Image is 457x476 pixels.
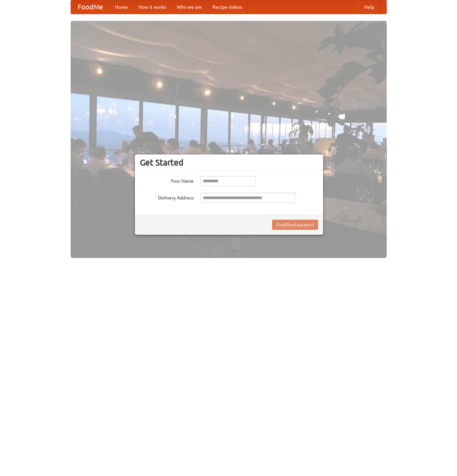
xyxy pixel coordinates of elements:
[140,193,194,201] label: Delivery Address
[133,0,172,14] a: How it works
[140,176,194,184] label: Your Name
[359,0,380,14] a: Help
[207,0,247,14] a: Recipe videos
[71,0,110,14] a: FoodMe
[172,0,207,14] a: Who we are
[140,157,318,168] h3: Get Started
[272,220,318,230] button: Find Restaurants!
[110,0,133,14] a: Home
